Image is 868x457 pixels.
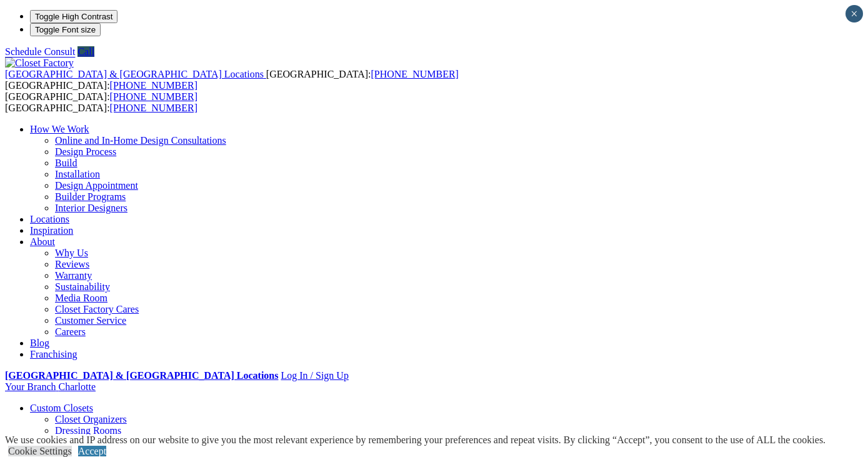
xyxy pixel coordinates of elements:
[30,403,93,413] a: Custom Closets
[30,214,69,224] a: Locations
[5,69,266,79] a: [GEOGRAPHIC_DATA] & [GEOGRAPHIC_DATA] Locations
[30,236,55,247] a: About
[55,169,100,179] a: Installation
[55,146,116,157] a: Design Process
[5,91,197,113] span: [GEOGRAPHIC_DATA]: [GEOGRAPHIC_DATA]:
[371,69,458,79] a: [PHONE_NUMBER]
[8,446,72,456] a: Cookie Settings
[30,225,73,236] a: Inspiration
[55,315,126,326] a: Customer Service
[55,203,127,213] a: Interior Designers
[55,414,127,424] a: Closet Organizers
[78,446,106,456] a: Accept
[55,158,77,168] a: Build
[55,281,110,292] a: Sustainability
[30,124,89,134] a: How We Work
[110,91,197,102] a: [PHONE_NUMBER]
[55,248,88,258] a: Why Us
[5,381,96,392] a: Your Branch Charlotte
[30,349,77,359] a: Franchising
[5,434,826,446] div: We use cookies and IP address on our website to give you the most relevant experience by remember...
[35,25,96,34] span: Toggle Font size
[35,12,112,21] span: Toggle High Contrast
[30,10,117,23] button: Toggle High Contrast
[846,5,863,23] button: Close
[55,304,139,314] a: Closet Factory Cares
[5,69,459,91] span: [GEOGRAPHIC_DATA]: [GEOGRAPHIC_DATA]:
[5,58,74,69] img: Closet Factory
[5,381,56,392] span: Your Branch
[30,23,101,36] button: Toggle Font size
[55,293,107,303] a: Media Room
[55,259,89,269] a: Reviews
[58,381,96,392] span: Charlotte
[77,46,94,57] a: Call
[30,338,49,348] a: Blog
[110,103,197,113] a: [PHONE_NUMBER]
[55,191,126,202] a: Builder Programs
[281,370,348,381] a: Log In / Sign Up
[55,270,92,281] a: Warranty
[55,135,226,146] a: Online and In-Home Design Consultations
[110,80,197,91] a: [PHONE_NUMBER]
[55,180,138,191] a: Design Appointment
[5,370,278,381] a: [GEOGRAPHIC_DATA] & [GEOGRAPHIC_DATA] Locations
[55,425,121,436] a: Dressing Rooms
[5,69,264,79] span: [GEOGRAPHIC_DATA] & [GEOGRAPHIC_DATA] Locations
[5,46,75,57] a: Schedule Consult
[55,326,86,337] a: Careers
